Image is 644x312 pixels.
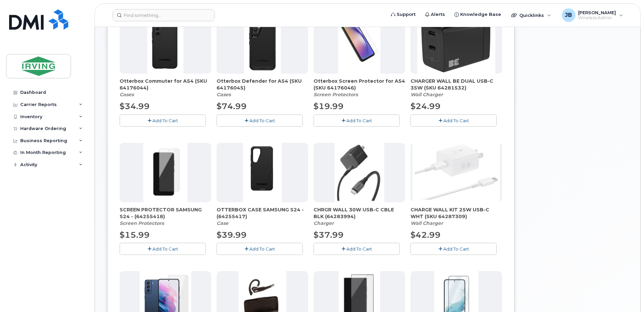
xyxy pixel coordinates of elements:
[314,101,344,111] span: $19.99
[411,78,502,91] span: CHARGER WALL BE DUAL USB-C 35W (SKU 64281532)
[217,206,308,220] span: OTTERBOX CASE SAMSUNG S24 - (64255417)
[431,11,445,18] span: Alerts
[411,78,502,98] div: CHARGER WALL BE DUAL USB-C 35W (SKU 64281532)
[443,118,469,123] span: Add To Cart
[314,78,405,91] span: Otterbox Screen Protector for A54 (SKU 64176046)
[417,14,495,74] img: CHARGER_WALL_BE_DUAL_USB-C_35W.png
[386,8,420,21] a: Support
[314,243,400,255] button: Add To Cart
[338,14,380,74] img: vkj0Pdgs6lCpeFGCgyHSqGHdsSkV7w1UtQ.png
[411,243,497,255] button: Add To Cart
[249,118,275,123] span: Add To Cart
[314,78,405,98] div: Otterbox Screen Protector for A54 (SKU 64176046)
[244,14,281,74] img: m0kDPa9pGFr2ipVU8lUttgvA-mzSNMkwQA__1_.png
[578,10,616,15] span: [PERSON_NAME]
[314,230,344,240] span: $37.99
[443,246,469,252] span: Add To Cart
[506,8,556,22] div: Quicklinks
[217,114,303,126] button: Add To Cart
[120,220,164,226] em: Screen Protectors
[152,246,178,252] span: Add To Cart
[147,14,183,74] img: HUTNeC_2kmGlKmmLmFrCaum8X_p-RzZbmA.png
[152,118,178,123] span: Add To Cart
[411,92,443,98] em: Wall Charger
[557,8,628,22] div: Jim Briggs
[565,11,572,19] span: JB
[217,78,308,91] span: Otterbox Defender for A54 (SKU 64176045)
[346,118,372,123] span: Add To Cart
[217,243,303,255] button: Add To Cart
[243,143,282,202] img: thumbnail_image006.png
[217,220,228,226] em: Case
[120,92,134,98] em: Cases
[120,206,211,227] div: SCREEN PROTECTOR SAMSUNG S24 - (64255418)
[420,8,450,21] a: Alerts
[397,11,416,18] span: Support
[217,78,308,98] div: Otterbox Defender for A54 (SKU 64176045)
[120,206,211,220] span: SCREEN PROTECTOR SAMSUNG S24 - (64255418)
[120,78,211,98] div: Otterbox Commuter for A54 (SKU 64176044)
[460,11,501,18] span: Knowledge Base
[346,246,372,252] span: Add To Cart
[335,143,384,202] img: chrgr_wall_30w_-_blk.png
[314,206,405,220] span: CHRGR WALL 30W USB-C CBLE BLK (64283994)
[411,101,441,111] span: $24.99
[314,92,358,98] em: Screen Protectors
[217,101,247,111] span: $74.99
[120,114,206,126] button: Add To Cart
[450,8,506,21] a: Knowledge Base
[217,206,308,227] div: OTTERBOX CASE SAMSUNG S24 - (64255417)
[519,12,544,18] span: Quicklinks
[411,114,497,126] button: Add To Cart
[578,15,616,21] span: Wireless Admin
[120,230,150,240] span: $15.99
[314,114,400,126] button: Add To Cart
[217,230,247,240] span: $39.99
[120,243,206,255] button: Add To Cart
[411,206,502,227] div: CHARGE WALL KIT 25W USB-C WHT (SKU 64287309)
[143,143,188,202] img: thumbnail_image005.png
[314,220,334,226] em: Charger
[120,101,150,111] span: $34.99
[314,206,405,227] div: CHRGR WALL 30W USB-C CBLE BLK (64283994)
[413,143,500,202] img: CHARGE_WALL_KIT_25W_USB-C_WHT.png
[217,92,231,98] em: Cases
[249,246,275,252] span: Add To Cart
[411,220,443,226] em: Wall Charger
[411,230,441,240] span: $42.99
[113,9,215,21] input: Find something...
[411,206,502,220] span: CHARGE WALL KIT 25W USB-C WHT (SKU 64287309)
[120,78,211,91] span: Otterbox Commuter for A54 (SKU 64176044)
